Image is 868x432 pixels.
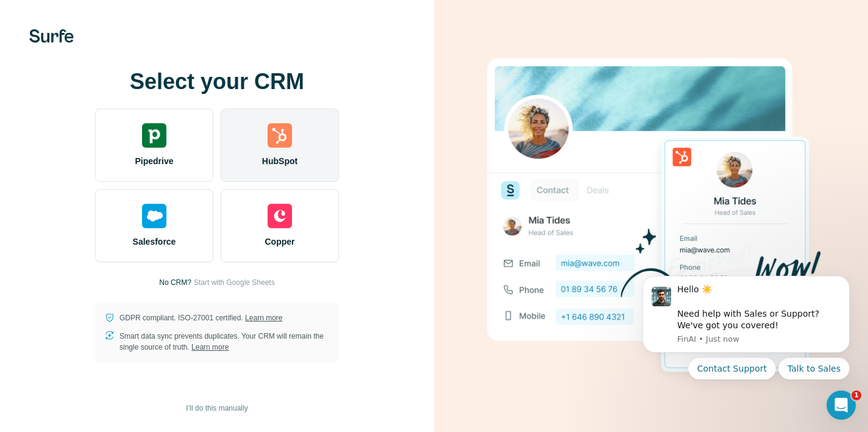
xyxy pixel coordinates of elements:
[194,277,275,288] button: Start with Google Sheets
[119,312,282,323] p: GDPR compliant. ISO-27001 certified.
[262,155,297,167] span: HubSpot
[135,155,173,167] span: Pipedrive
[268,123,292,148] img: hubspot's logo
[142,204,166,228] img: salesforce's logo
[265,236,295,248] span: Copper
[186,403,247,414] span: I’ll do this manually
[827,391,856,420] iframe: Intercom live chat
[245,314,282,322] a: Learn more
[95,70,339,94] h1: Select your CRM
[191,343,229,351] a: Learn more
[177,399,256,417] button: I’ll do this manually
[268,204,292,228] img: copper's logo
[119,331,329,353] p: Smart data sync prevents duplicates. Your CRM will remain the single source of truth.
[624,261,868,426] iframe: Intercom notifications message
[29,29,74,43] img: Surfe's logo
[480,39,822,393] img: HUBSPOT image
[142,123,166,148] img: pipedrive's logo
[133,236,176,248] span: Salesforce
[852,391,861,400] span: 1
[159,277,191,288] p: No CRM?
